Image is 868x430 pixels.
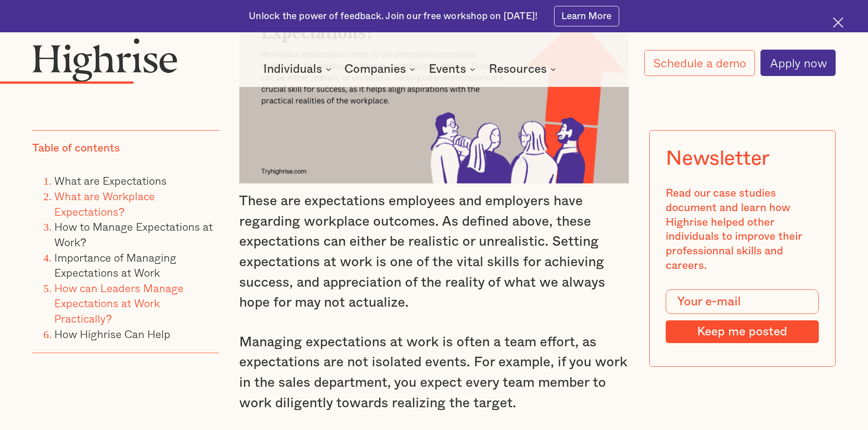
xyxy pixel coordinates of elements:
a: Learn More [554,6,619,26]
div: Resources [489,64,559,75]
div: Read our case studies document and learn how Highrise helped other individuals to improve their p... [666,187,819,273]
div: Individuals [263,64,334,75]
div: Unlock the power of feedback. Join our free workshop on [DATE]! [249,10,538,23]
div: Events [429,64,466,75]
input: Your e-mail [666,289,819,314]
a: How Highrise Can Help [54,325,170,342]
input: Keep me posted [666,320,819,343]
a: What are Expectations [54,172,167,189]
p: Managing expectations at work is often a team effort, as expectations are not isolated events. Fo... [239,332,629,414]
img: Cross icon [833,17,843,28]
p: These are expectations employees and employers have regarding workplace outcomes. As defined abov... [239,191,629,313]
a: How to Manage Expectations at Work? [54,218,213,250]
div: Newsletter [666,147,770,170]
div: Resources [489,64,547,75]
form: Modal Form [666,289,819,343]
div: Events [429,64,478,75]
a: Importance of Managing Expectations at Work [54,248,176,281]
div: Individuals [263,64,322,75]
a: How can Leaders Manage Expectations at Work Practically? [54,279,184,327]
img: Highrise logo [32,38,177,81]
div: Table of contents [32,142,120,156]
a: What are Workplace Expectations? [54,187,155,220]
a: Apply now [760,50,836,76]
div: Companies [344,64,406,75]
div: Companies [344,64,418,75]
a: Schedule a demo [644,50,755,76]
